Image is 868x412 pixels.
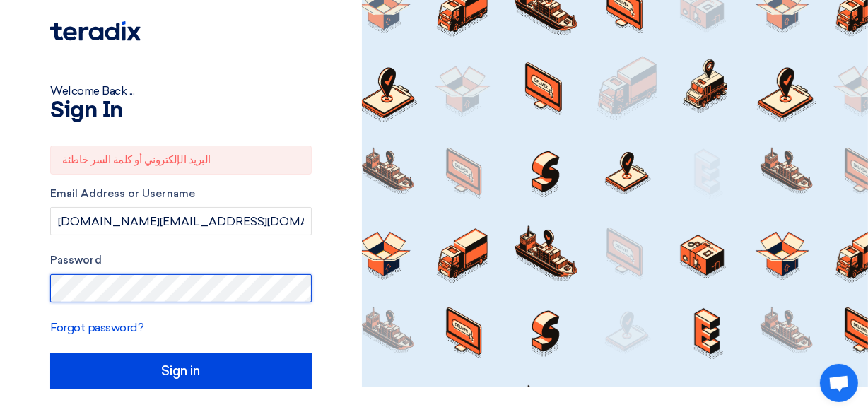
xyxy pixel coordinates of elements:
label: Email Address or Username [50,186,312,202]
input: Sign in [50,353,312,389]
img: Teradix logo [50,21,141,41]
label: Password [50,252,312,269]
div: البريد الإلكتروني أو كلمة السر خاطئة [50,146,312,175]
input: Enter your business email or username [50,207,312,235]
a: Forgot password? [50,321,143,334]
div: Welcome Back ... [50,83,312,100]
h1: Sign In [50,100,312,122]
div: Open chat [820,364,858,402]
